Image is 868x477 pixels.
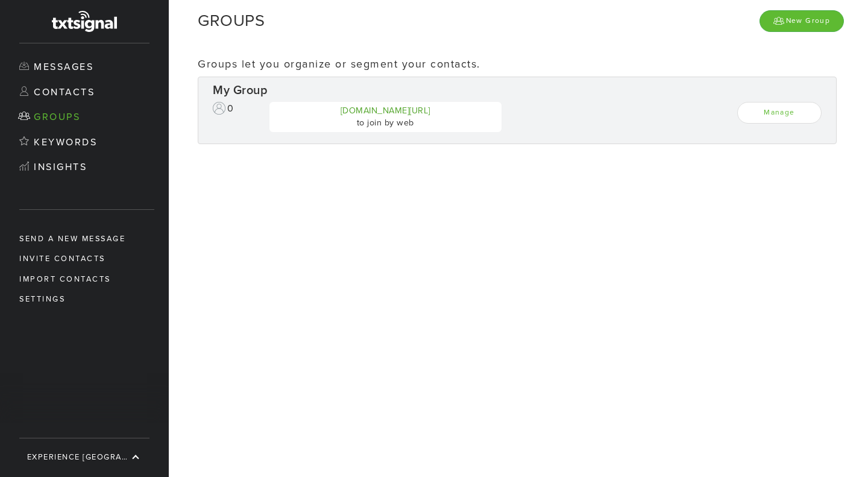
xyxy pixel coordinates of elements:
div: to join by web [269,102,501,132]
a: New Group [759,10,844,31]
a: [DOMAIN_NAME][URL] [341,106,430,116]
a: Manage [737,102,822,123]
div: 0 [213,102,261,139]
h4: Groups let you organize or segment your contacts. [198,58,837,71]
div: My Group [213,82,822,100]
